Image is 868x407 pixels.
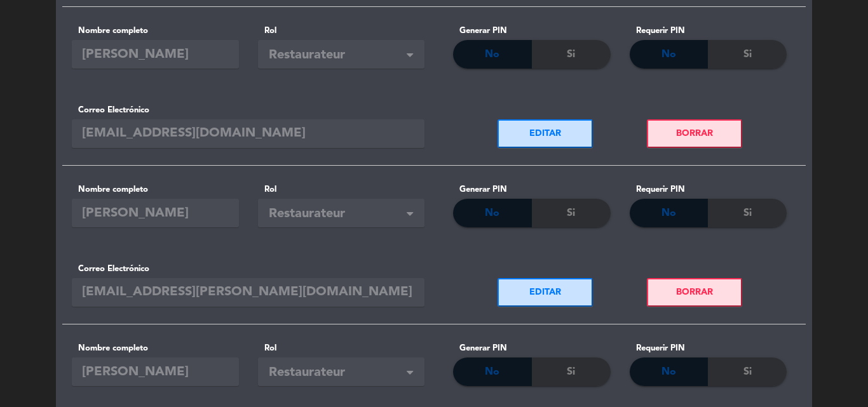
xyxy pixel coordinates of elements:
span: Si [743,46,752,63]
span: Si [743,205,752,222]
div: Requerir PIN [630,24,787,37]
label: Correo Electrónico [72,103,424,117]
span: No [661,205,676,222]
label: Nombre completo [72,24,239,37]
input: Correo Electrónico [72,119,424,148]
span: Restaurateur [269,363,419,384]
input: Nombre completo [72,40,239,69]
div: Generar PIN [453,24,611,37]
div: Generar PIN [453,342,611,355]
span: Si [567,46,575,63]
div: Requerir PIN [630,342,787,355]
span: Restaurateur [269,45,419,66]
span: Si [567,364,575,380]
button: EDITAR [498,278,593,307]
span: Si [567,205,575,222]
button: BORRAR [647,119,742,148]
span: No [661,46,676,63]
div: Generar PIN [453,183,611,196]
span: No [485,205,499,222]
span: No [485,364,499,380]
span: Restaurateur [269,204,419,225]
span: No [661,364,676,380]
label: Rol [258,183,425,196]
button: EDITAR [498,119,593,148]
div: Requerir PIN [630,183,787,196]
span: No [485,46,499,63]
label: Rol [258,342,425,355]
label: Nombre completo [72,183,239,196]
label: Nombre completo [72,342,239,355]
span: Si [743,364,752,380]
button: BORRAR [647,278,742,307]
label: Rol [258,24,425,37]
input: Nombre completo [72,199,239,227]
label: Correo Electrónico [72,262,424,276]
input: Correo Electrónico [72,278,424,307]
input: Nombre completo [72,357,239,386]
